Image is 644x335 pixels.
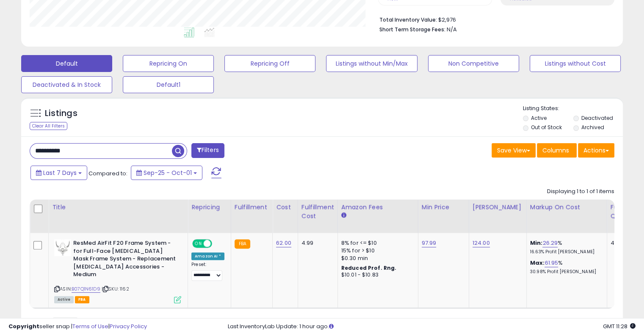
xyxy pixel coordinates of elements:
span: Sep-25 - Oct-01 [144,169,192,177]
b: Min: [530,239,543,247]
a: 124.00 [473,239,490,247]
button: Last 7 Days [30,166,87,180]
div: Fulfillment [235,203,269,212]
span: FBA [75,296,89,303]
button: Listings without Cost [530,55,621,72]
a: Privacy Policy [110,322,147,330]
div: Cost [276,203,294,212]
div: Amazon Fees [341,203,415,212]
div: 4.99 [301,239,331,247]
small: FBA [235,239,250,249]
li: $2,976 [379,14,608,24]
div: Min Price [422,203,465,212]
div: 8% for <= $10 [341,239,412,247]
div: Fulfillable Quantity [611,203,640,221]
div: % [530,259,600,275]
label: Out of Stock [531,124,562,131]
div: Amazon AI * [191,252,224,260]
a: 61.95 [544,259,558,267]
p: 16.63% Profit [PERSON_NAME] [530,249,600,255]
button: Repricing Off [224,55,315,72]
div: ASIN: [54,239,181,302]
span: Columns [542,146,569,155]
div: Repricing [191,203,227,212]
a: Terms of Use [72,322,108,330]
button: Save View [492,143,536,158]
div: 45 [611,239,637,247]
label: Deactivated [581,114,613,122]
p: 30.98% Profit [PERSON_NAME] [530,269,600,275]
th: The percentage added to the cost of goods (COGS) that forms the calculator for Min & Max prices. [526,199,607,233]
div: 15% for > $10 [341,247,412,255]
b: Short Term Storage Fees: [379,26,445,33]
a: 26.29 [542,239,558,247]
button: Sep-25 - Oct-01 [131,166,202,180]
div: $10.01 - $10.83 [341,271,412,279]
b: Reduced Prof. Rng. [341,264,397,271]
div: Markup on Cost [530,203,603,212]
button: Listings without Min/Max [326,55,417,72]
span: N/A [447,25,457,33]
button: Default [21,55,112,72]
div: Last InventoryLab Update: 1 hour ago. [228,323,636,331]
p: Listing States: [523,105,623,113]
b: Total Inventory Value: [379,16,437,23]
img: 31CQv3y9XgL._SL40_.jpg [54,239,71,256]
span: OFF [211,240,224,247]
div: Fulfillment Cost [301,203,334,221]
div: Clear All Filters [30,122,67,130]
label: Active [531,114,547,122]
div: Displaying 1 to 1 of 1 items [547,188,614,196]
b: ResMed AirFit F20 Frame System - for Full-Face [MEDICAL_DATA] Mask Frame System - Replacement [ME... [73,239,176,281]
span: Last 7 Days [43,169,77,177]
button: Columns [537,143,577,158]
h5: Listings [45,108,77,119]
div: seller snap | | [8,323,147,331]
a: 62.00 [276,239,291,247]
div: $0.30 min [341,255,412,262]
div: Preset: [191,262,224,281]
a: B07Q1N61D9 [72,285,100,293]
span: All listings currently available for purchase on Amazon [54,296,74,303]
small: Amazon Fees. [341,212,346,219]
button: Non Competitive [428,55,519,72]
div: [PERSON_NAME] [473,203,523,212]
span: | SKU: 1162 [102,285,129,292]
label: Archived [581,124,604,131]
button: Deactivated & In Stock [21,76,112,93]
span: 2025-10-9 11:28 GMT [603,322,636,330]
button: Actions [578,143,614,158]
b: Max: [530,259,545,267]
button: Default1 [123,76,214,93]
strong: Copyright [8,322,39,330]
div: Title [52,203,184,212]
button: Filters [191,143,224,158]
span: Compared to: [88,169,127,177]
span: ON [193,240,204,247]
a: 97.99 [422,239,437,247]
div: % [530,239,600,255]
button: Repricing On [123,55,214,72]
